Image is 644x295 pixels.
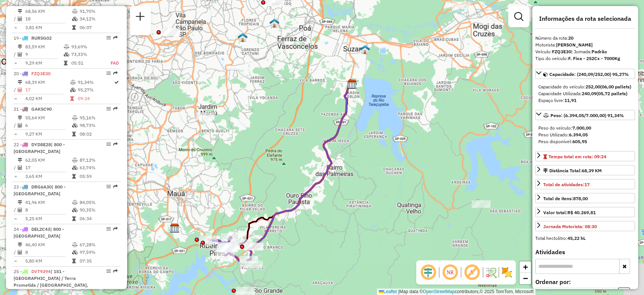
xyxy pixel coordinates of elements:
[511,9,526,24] a: Exibir filtros
[523,262,528,272] span: +
[25,8,72,15] td: 68,56 KM
[77,95,114,102] td: 09:24
[64,45,69,49] i: % de utilização do peso
[25,164,72,171] td: 17
[571,49,607,54] span: | Jornada:
[106,269,111,273] em: Opções
[31,71,51,76] span: FZQ3E30
[535,80,635,107] div: Capacidade: (240,09/252,00) 95,27%
[14,95,17,102] td: =
[18,242,22,247] i: Distância Total
[14,184,66,196] span: 23 -
[64,52,69,57] i: % de utilização da cubagem
[25,24,72,31] td: 3,81 KM
[14,130,17,138] td: =
[114,80,119,85] i: Rota otimizada
[161,28,180,36] div: Atividade não roteirizada - SUPER MERCADO ESTREL
[102,59,119,67] td: FAD
[72,132,76,136] i: Tempo total em rota
[72,242,78,247] i: % de utilização do peso
[25,122,72,129] td: 6
[452,2,470,9] div: Atividade não roteirizada - JORGE APARECIDO DE
[538,125,591,131] span: Peso do veículo:
[543,209,596,216] div: Valor total:
[535,193,635,203] a: Total de itens:878,00
[582,168,602,173] span: 68,39 KM
[535,69,635,79] a: Capacidade: (240,09/252,00) 95,27%
[14,15,17,23] td: /
[79,241,117,249] td: 67,28%
[113,184,118,189] em: Rota exportada
[14,142,65,154] span: 22 -
[347,79,357,89] img: CDD Suzano
[18,165,22,170] i: Total de Atividades
[18,123,22,128] i: Total de Atividades
[25,51,63,58] td: 9
[106,107,111,111] em: Opções
[14,35,52,41] span: 19 -
[14,142,65,154] span: | 800 - [GEOGRAPHIC_DATA]
[14,86,17,94] td: /
[18,80,22,85] i: Distância Total
[79,156,117,164] td: 87,12%
[567,235,586,241] strong: 45,22 hL
[72,116,78,120] i: % de utilização do peso
[441,263,459,281] span: Ocultar NR
[600,84,631,90] strong: (06,00 pallets)
[18,208,22,212] i: Total de Atividades
[25,15,72,23] td: 18
[538,83,632,90] div: Capacidade do veículo:
[79,199,117,206] td: 84,05%
[77,86,114,94] td: 95,27%
[14,164,17,171] td: /
[106,227,111,231] em: Opções
[25,79,69,86] td: 68,39 KM
[582,91,596,96] strong: 240,09
[535,277,635,286] label: Ordenar por:
[538,131,632,138] div: Peso Utilizado:
[14,215,17,222] td: =
[535,35,635,42] div: Número da rota:
[18,17,22,21] i: Total de Atividades
[72,25,76,30] i: Tempo total em rota
[18,9,22,14] i: Distância Total
[564,97,576,103] strong: 11,91
[535,110,635,120] a: Peso: (6.394,05/7.000,00) 91,34%
[79,215,117,222] td: 06:34
[106,142,111,147] em: Opções
[552,49,571,54] strong: FZQ3E30
[572,125,591,131] strong: 7.000,00
[31,269,51,274] span: DVT9394
[14,106,52,112] span: 21 -
[14,173,17,180] td: =
[72,17,78,21] i: % de utilização da cubagem
[523,273,528,283] span: −
[31,106,52,112] span: GAK5C90
[113,142,118,147] em: Rota exportada
[535,179,635,189] a: Total de atividades:17
[535,42,635,48] div: Motorista:
[113,36,118,40] em: Rota exportada
[14,249,17,256] td: /
[269,18,279,28] img: 607 UDC Full Ferraz de Vasconcelos
[25,114,72,122] td: 55,64 KM
[79,114,117,122] td: 95,16%
[25,249,72,256] td: 8
[113,269,118,273] em: Rota exportada
[14,24,17,31] td: =
[535,122,635,148] div: Peso: (6.394,05/7.000,00) 91,34%
[72,250,78,255] i: % de utilização da cubagem
[106,184,111,189] em: Opções
[14,257,17,265] td: =
[18,116,22,120] i: Distância Total
[79,249,117,256] td: 97,59%
[550,113,624,118] span: Peso: (6.394,05/7.000,00) 91,34%
[196,112,215,120] div: Atividade não roteirizada - JOAO JOSE DE SA
[18,88,22,92] i: Total de Atividades
[535,207,635,217] a: Valor total:R$ 40.269,81
[535,165,635,175] a: Distância Total:68,39 KM
[538,90,632,97] div: Capacidade Utilizada:
[538,138,632,145] div: Peso disponível:
[72,9,78,14] i: % de utilização do peso
[379,289,397,294] a: Leaflet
